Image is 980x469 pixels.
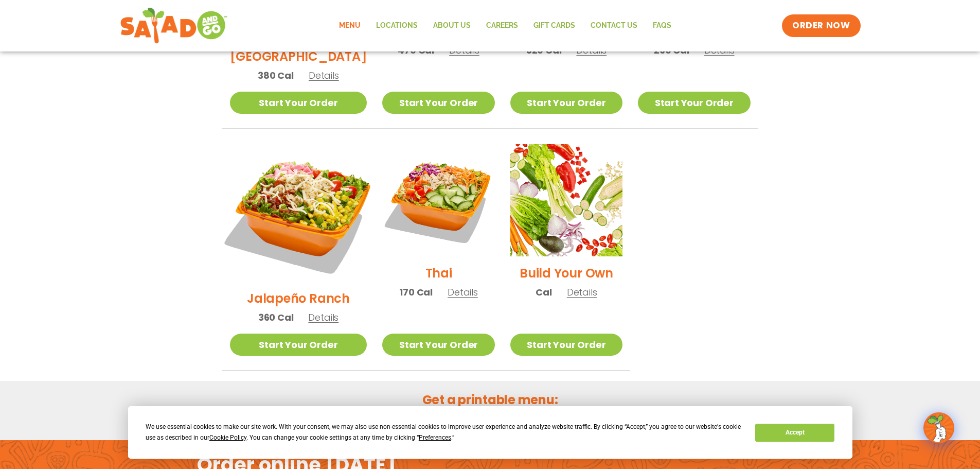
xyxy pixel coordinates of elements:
[583,14,645,38] a: Contact Us
[536,285,551,299] span: Cal
[230,47,367,65] h2: [GEOGRAPHIC_DATA]
[120,5,228,46] img: new-SAG-logo-768×292
[510,144,622,256] img: Product photo for Build Your Own
[526,14,583,38] a: GIFT CARDS
[308,311,338,324] span: Details
[419,434,451,441] span: Preferences
[258,68,294,82] span: 380 Cal
[222,391,758,409] h2: Get a printable menu:
[382,334,494,356] a: Start Your Order
[448,286,478,299] span: Details
[218,132,379,293] img: Product photo for Jalapeño Ranch Salad
[230,92,367,114] a: Start Your Order
[146,422,743,443] div: We use essential cookies to make our site work. With your consent, we may also use non-essential ...
[309,69,339,82] span: Details
[520,264,613,282] h2: Build Your Own
[478,14,526,38] a: Careers
[425,264,452,282] h2: Thai
[792,20,850,32] span: ORDER NOW
[230,334,367,356] a: Start Your Order
[128,406,852,459] div: Cookie Consent Prompt
[382,144,494,256] img: Product photo for Thai Salad
[209,434,246,441] span: Cookie Policy
[510,92,622,114] a: Start Your Order
[382,92,494,114] a: Start Your Order
[755,424,834,442] button: Accept
[331,14,679,38] nav: Menu
[331,14,368,38] a: Menu
[510,334,622,356] a: Start Your Order
[924,413,953,442] img: wpChatIcon
[638,92,750,114] a: Start Your Order
[567,286,597,299] span: Details
[782,14,860,37] a: ORDER NOW
[368,14,425,38] a: Locations
[425,14,478,38] a: About Us
[258,310,294,324] span: 360 Cal
[247,289,350,307] h2: Jalapeño Ranch
[399,285,433,299] span: 170 Cal
[645,14,679,38] a: FAQs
